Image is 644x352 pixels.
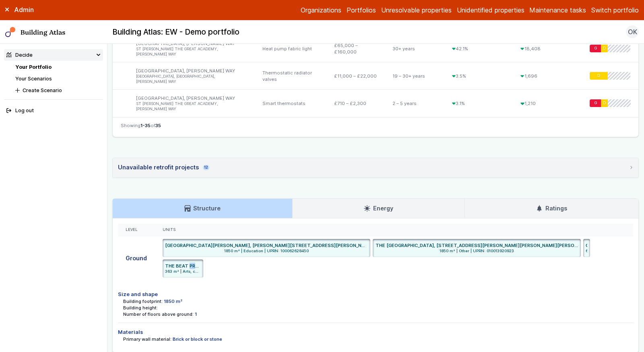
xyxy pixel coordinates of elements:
li: ST [PERSON_NAME] THE GREAT ACADEMY, [PERSON_NAME] WAY [136,101,247,112]
h6: THE [GEOGRAPHIC_DATA], [STREET_ADDRESS][PERSON_NAME][PERSON_NAME][PERSON_NAME] [376,242,578,249]
dt: Building footprint: [123,298,163,305]
div: Ground [118,237,155,280]
a: Unidentified properties [457,5,524,15]
a: Your Portfolio [15,64,52,70]
div: [GEOGRAPHIC_DATA], [PERSON_NAME] WAY [128,90,255,117]
div: [GEOGRAPHIC_DATA], [PERSON_NAME] WAY [128,62,255,90]
h6: THE BEAT PROJECT, [STREET_ADDRESS][PERSON_NAME][PERSON_NAME][PERSON_NAME] [165,263,200,269]
dd: 1 [195,311,197,317]
li: [GEOGRAPHIC_DATA], [GEOGRAPHIC_DATA], [PERSON_NAME] WAY [136,74,247,84]
div: Units [163,227,625,233]
summary: Unavailable retrofit projects12 [113,158,638,177]
div: 1,210 [513,90,582,117]
a: Unresolvable properties [381,5,452,15]
a: Portfolios [347,5,376,15]
div: £710 – £2,300 [326,90,384,117]
button: OK [626,25,639,38]
li: ST [PERSON_NAME] THE GREAT ACADEMY, [PERSON_NAME] WAY [136,47,247,57]
h2: Building Atlas: EW - Demo portfolio [112,27,239,37]
span: D [603,46,606,51]
span: 1850 m² | Education | UPRN: 100062628450 [165,249,367,254]
a: Ratings [465,199,638,218]
h3: Energy [364,204,393,213]
button: Log out [4,105,103,117]
span: 1850 m² | Other | UPRN: 010013920923 [376,249,578,254]
button: Switch portfolio [591,5,639,15]
div: 2 – 5 years [385,90,444,117]
span: G [594,101,597,106]
span: D [603,101,606,106]
div: Unavailable retrofit projects [118,163,209,172]
div: 30+ years [385,35,444,62]
h3: Ratings [536,204,567,213]
span: 35 [155,123,161,128]
span: 12 [203,165,209,170]
div: 42.1% [444,35,513,62]
dd: 1850 m² [164,298,182,305]
div: £11,000 – £22,000 [326,62,384,90]
span: 363 m² | Arts, community, and leisure | UPRN: 010013920924 [165,269,200,274]
span: 1-35 [140,123,151,128]
h6: [GEOGRAPHIC_DATA][PERSON_NAME], [PERSON_NAME][STREET_ADDRESS][PERSON_NAME] [165,242,367,249]
div: 18,408 [513,35,582,62]
div: Smart thermostats [255,90,326,117]
span: Showing of [121,122,161,129]
dt: Primary wall material: [123,336,171,342]
div: Thermostatic radiator valves [255,62,326,90]
span: D [597,73,600,78]
a: Energy [293,199,464,218]
div: 19 – 30+ years [385,62,444,90]
h4: Size and shape [118,290,633,298]
summary: Decide [4,49,103,61]
dt: Building height: [123,305,158,311]
div: 1,696 [513,62,582,90]
dd: Brick or block or stone [173,336,222,342]
h4: Materials [118,328,633,336]
div: Decide [6,51,33,59]
nav: Table navigation [113,117,638,137]
div: £65,000 – £160,000 [326,35,384,62]
a: Maintenance tasks [529,5,586,15]
h6: CHILDRENS DAYCENTRE, [STREET_ADDRESS][PERSON_NAME][PERSON_NAME][PERSON_NAME] [586,242,587,249]
div: Heat pump fabric light [255,35,326,62]
div: [GEOGRAPHIC_DATA], [PERSON_NAME] WAY [128,35,255,62]
dt: Number of floors above ground: [123,311,194,317]
a: Organizations [301,5,341,15]
a: Your Scenarios [15,76,52,82]
button: Create Scenario [13,84,103,96]
span: OK [628,27,637,37]
h3: Structure [184,204,221,213]
div: 3.5% [444,62,513,90]
div: Level [126,227,147,233]
span: 60 m² | Education | UPRN: 010013920921 [586,249,587,254]
div: 3.1% [444,90,513,117]
a: Structure [113,199,292,218]
img: main-0bbd2752.svg [5,27,16,37]
span: G [594,46,597,51]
